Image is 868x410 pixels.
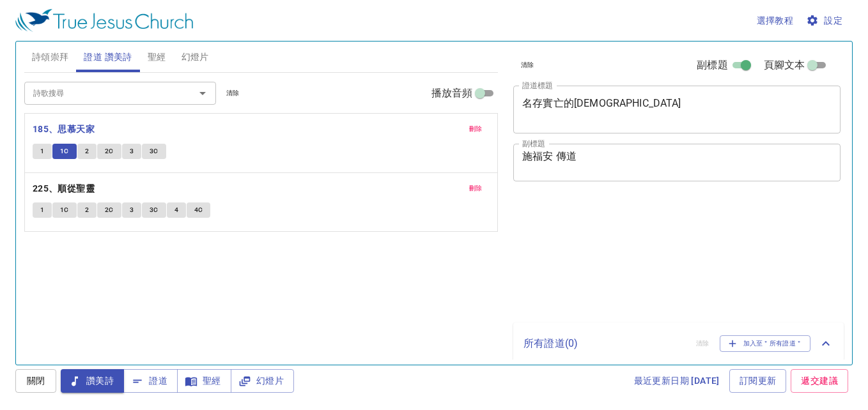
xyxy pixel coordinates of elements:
span: 幻燈片 [241,373,284,389]
button: 2 [77,202,97,218]
div: 所有證道(0)清除加入至＂所有證道＂ [513,323,844,365]
a: 訂閱更新 [729,369,787,393]
b: 225、順從聖靈 [33,181,95,197]
span: 1C [60,146,69,157]
span: 聖經 [148,49,166,65]
a: 遞交建議 [791,369,848,393]
button: 1 [33,202,52,218]
span: 2C [105,146,114,157]
span: 證道 [134,373,167,389]
button: 185、思慕天家 [33,121,97,137]
a: 最近更新日期 [DATE] [629,369,725,393]
span: 清除 [226,87,240,99]
button: 2C [97,202,121,218]
button: 選擇教程 [752,9,799,33]
span: 3C [150,204,159,216]
span: 加入至＂所有證道＂ [728,338,803,349]
button: 3C [142,202,166,218]
button: 1 [33,144,52,159]
button: 225、順從聖靈 [33,181,97,197]
span: 播放音頻 [431,86,473,101]
span: 刪除 [469,123,483,135]
button: 1C [52,202,77,218]
span: 頁腳文本 [764,57,805,73]
iframe: from-child [508,195,777,318]
button: 證道 [123,369,178,393]
button: 清除 [513,57,542,73]
textarea: 名存實亡的[DEMOGRAPHIC_DATA] [522,97,832,121]
span: 最近更新日期 [DATE] [634,373,720,389]
button: 1C [52,144,77,159]
button: 加入至＂所有證道＂ [720,335,811,352]
span: 2 [85,204,89,216]
span: 關閉 [26,373,46,389]
span: 刪除 [469,183,483,194]
span: 2C [105,204,114,216]
span: 遞交建議 [801,373,838,389]
span: 幻燈片 [182,49,209,65]
span: 2 [85,146,89,157]
b: 185、思慕天家 [33,121,95,137]
span: 1 [40,146,44,157]
img: True Jesus Church [15,9,193,32]
span: 副標題 [697,57,727,73]
span: 證道 讚美詩 [84,49,132,65]
button: 2 [77,144,97,159]
button: 3C [142,144,166,159]
span: 設定 [809,13,842,29]
button: 幻燈片 [231,369,294,393]
button: 設定 [803,9,848,33]
span: 詩頌崇拜 [32,49,69,65]
span: 3C [150,146,159,157]
span: 聖經 [187,373,221,389]
button: 4 [167,202,186,218]
textarea: 施福安 傳道 [522,150,832,174]
span: 4C [194,204,203,216]
span: 1C [60,204,69,216]
span: 3 [130,204,134,216]
span: 選擇教程 [757,13,794,29]
button: 聖經 [177,369,231,393]
button: 清除 [219,86,247,101]
button: 刪除 [461,121,490,137]
button: 刪除 [461,181,490,196]
span: 4 [174,204,178,216]
p: 所有證道 ( 0 ) [523,336,686,351]
span: 清除 [521,59,534,71]
button: 4C [187,202,211,218]
span: 1 [40,204,44,216]
button: 3 [122,144,141,159]
button: 關閉 [15,369,56,393]
span: 訂閱更新 [740,373,777,389]
span: 3 [130,146,134,157]
button: 讚美詩 [61,369,124,393]
button: 3 [122,202,141,218]
button: Open [194,84,212,102]
button: 2C [97,144,121,159]
span: 讚美詩 [71,373,114,389]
